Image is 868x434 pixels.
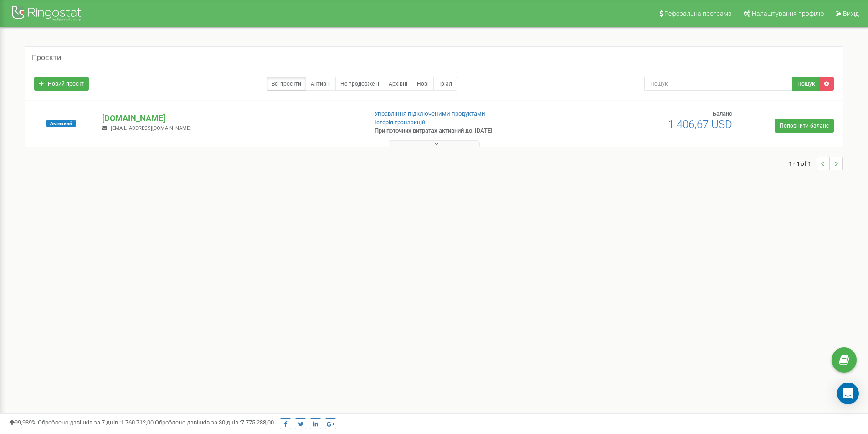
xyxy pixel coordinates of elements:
h5: Проєкти [32,54,61,62]
span: Оброблено дзвінків за 30 днів : [155,419,274,426]
a: Активні [306,77,336,91]
a: Новий проєкт [34,77,89,91]
span: Налаштування профілю [752,10,824,17]
div: Open Intercom Messenger [837,383,859,404]
span: 1 406,67 USD [668,118,732,131]
input: Пошук [644,77,793,91]
a: Архівні [384,77,412,91]
a: Нові [412,77,434,91]
span: 1 - 1 of 1 [789,157,816,170]
p: При поточних витратах активний до: [DATE] [375,127,564,135]
u: 7 775 288,00 [241,419,274,426]
span: Баланс [713,110,732,117]
span: Активний [46,120,76,127]
p: [DOMAIN_NAME] [102,112,360,124]
a: Управління підключеними продуктами [375,110,485,117]
a: Всі проєкти [267,77,306,91]
nav: ... [789,148,843,179]
a: Не продовжені [335,77,384,91]
span: 99,989% [9,419,36,426]
span: Реферальна програма [664,10,732,17]
a: Тріал [433,77,457,91]
span: Оброблено дзвінків за 7 днів : [38,419,154,426]
button: Пошук [792,77,820,91]
u: 1 760 712,00 [121,419,154,426]
a: Історія транзакцій [375,119,426,126]
span: [EMAIL_ADDRESS][DOMAIN_NAME] [111,125,191,131]
span: Вихід [843,10,859,17]
a: Поповнити баланс [775,119,834,133]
